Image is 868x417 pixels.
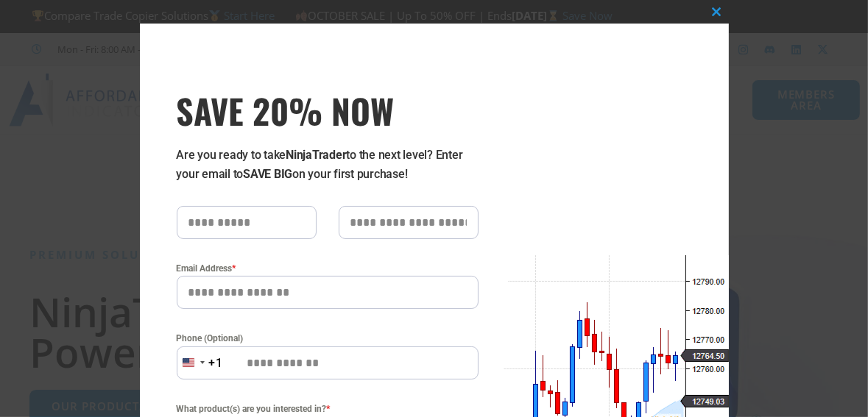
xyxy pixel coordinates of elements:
div: +1 [209,354,224,373]
label: Phone (Optional) [177,331,479,346]
h3: SAVE 20% NOW [177,90,479,131]
p: Are you ready to take to the next level? Enter your email to on your first purchase! [177,146,479,184]
strong: SAVE BIG [243,167,292,181]
strong: NinjaTrader [286,148,346,162]
button: Selected country [177,346,224,379]
label: Email Address [177,261,479,276]
span: What product(s) are you interested in? [177,402,479,416]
